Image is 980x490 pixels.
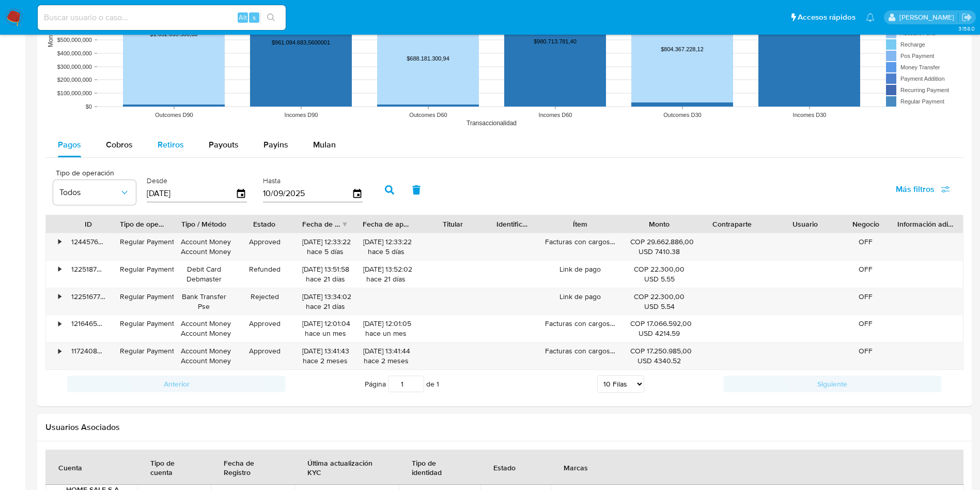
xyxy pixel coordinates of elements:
p: damian.rodriguez@mercadolibre.com [899,12,958,22]
span: Accesos rápidos [798,12,855,23]
span: 3.158.0 [958,24,975,33]
span: Alt [239,12,247,22]
a: Salir [961,12,972,23]
h2: Usuarios Asociados [45,422,963,433]
input: Buscar usuario o caso... [38,11,286,24]
button: search-icon [260,10,282,25]
span: s [253,12,256,22]
a: Notificaciones [866,13,875,22]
